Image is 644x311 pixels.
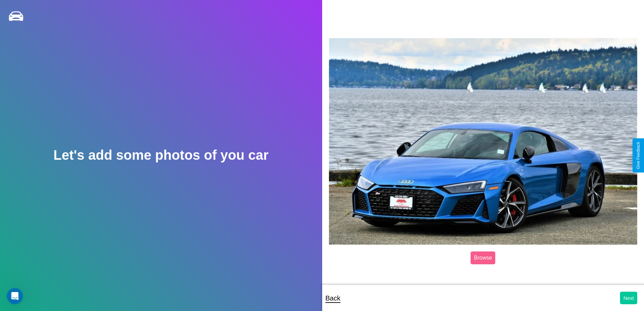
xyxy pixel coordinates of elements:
h2: Let's add some photos of you car [53,148,268,163]
img: posted [329,38,638,245]
p: Back [326,292,340,304]
button: Next [620,292,637,304]
label: Browse [471,251,495,264]
div: Give Feedback [636,142,641,169]
iframe: Intercom live chat [7,288,23,304]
